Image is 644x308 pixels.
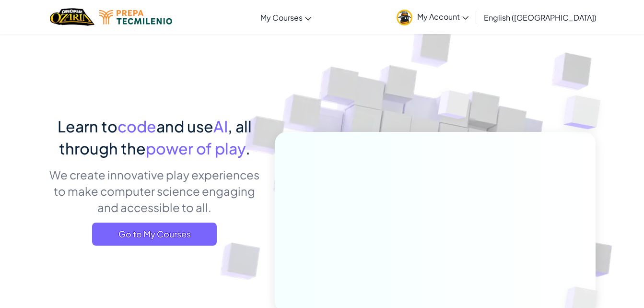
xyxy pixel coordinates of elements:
span: and use [156,117,213,136]
img: Tecmilenio logo [99,10,172,24]
a: English ([GEOGRAPHIC_DATA]) [479,4,601,30]
span: English ([GEOGRAPHIC_DATA]) [484,12,597,23]
a: My Account [392,2,473,32]
span: AI [213,117,228,136]
p: We create innovative play experiences to make computer science engaging and accessible to all. [49,166,260,215]
img: Overlap cubes [544,72,627,153]
a: Ozaria by CodeCombat logo [50,7,94,27]
a: My Courses [256,4,316,30]
span: Learn to [58,117,117,136]
a: Go to My Courses [92,223,217,246]
span: power of play [146,139,246,158]
span: . [246,139,250,158]
span: My Courses [260,12,303,23]
img: Overlap cubes [420,71,489,143]
img: avatar [397,10,412,25]
span: My Account [417,12,468,22]
span: code [117,117,156,136]
img: Home [50,7,94,27]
